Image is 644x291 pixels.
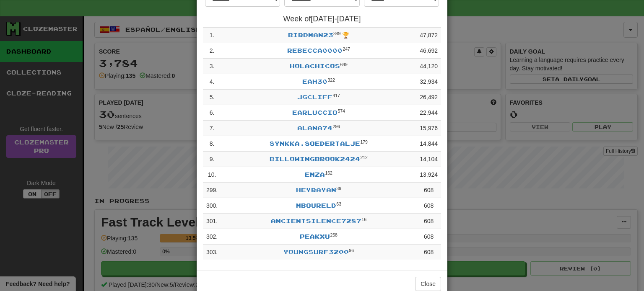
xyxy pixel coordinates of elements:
td: 608 [416,183,441,198]
td: 47,872 [416,28,441,43]
td: 303 . [203,245,221,260]
td: 608 [416,245,441,260]
a: mboureld [296,202,336,209]
td: 608 [416,229,441,245]
td: 1 . [203,28,221,43]
sup: Level 296 [332,124,340,129]
td: 7 . [203,121,221,136]
sup: Level 162 [325,170,332,175]
sup: Level 322 [327,77,335,82]
sup: Level 258 [330,232,338,237]
td: 5 . [203,90,221,105]
td: 15,976 [416,121,441,136]
td: 299 . [203,183,221,198]
td: 608 [416,198,441,214]
td: 32,934 [416,74,441,90]
td: 608 [416,214,441,229]
h4: Week of [DATE] - [DATE] [203,15,441,23]
td: 3 . [203,59,221,74]
a: HeyRayan [296,186,336,193]
a: Rebecca0000 [287,47,343,54]
a: Emza [305,171,325,178]
td: 6 . [203,105,221,121]
span: 🏆 [342,32,349,39]
sup: Level 212 [360,155,368,160]
td: 14,104 [416,152,441,167]
button: Close [415,277,441,291]
a: Alana74 [297,124,332,131]
a: synkka.soedertalje [270,140,360,147]
a: BillowingBrook2424 [270,155,360,162]
sup: Level 39 [336,186,341,191]
td: 4 . [203,74,221,90]
a: peakxu [300,233,330,240]
td: 44,120 [416,59,441,74]
td: 14,844 [416,136,441,152]
td: 26,492 [416,90,441,105]
a: AncientSilence7287 [271,217,361,224]
sup: Level 574 [338,108,345,113]
sup: Level 417 [332,93,340,98]
sup: Level 247 [343,46,350,52]
sup: Level 63 [336,201,341,206]
a: Earluccio [292,109,338,116]
td: 46,692 [416,43,441,59]
a: EAH30 [302,78,327,85]
td: 301 . [203,214,221,229]
sup: Level 16 [361,217,366,222]
a: Holachicos [290,62,340,70]
sup: Level 649 [340,62,348,67]
td: 302 . [203,229,221,245]
sup: Level 179 [360,139,368,144]
a: Jgcliff [297,93,332,100]
td: 300 . [203,198,221,214]
td: 2 . [203,43,221,59]
a: YoungSurf3200 [283,248,349,255]
sup: Level 96 [349,248,354,253]
td: 22,944 [416,105,441,121]
td: 9 . [203,152,221,167]
td: 8 . [203,136,221,152]
a: birdman23 [288,31,333,39]
td: 10 . [203,167,221,183]
sup: Level 349 [333,31,341,36]
td: 13,924 [416,167,441,183]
